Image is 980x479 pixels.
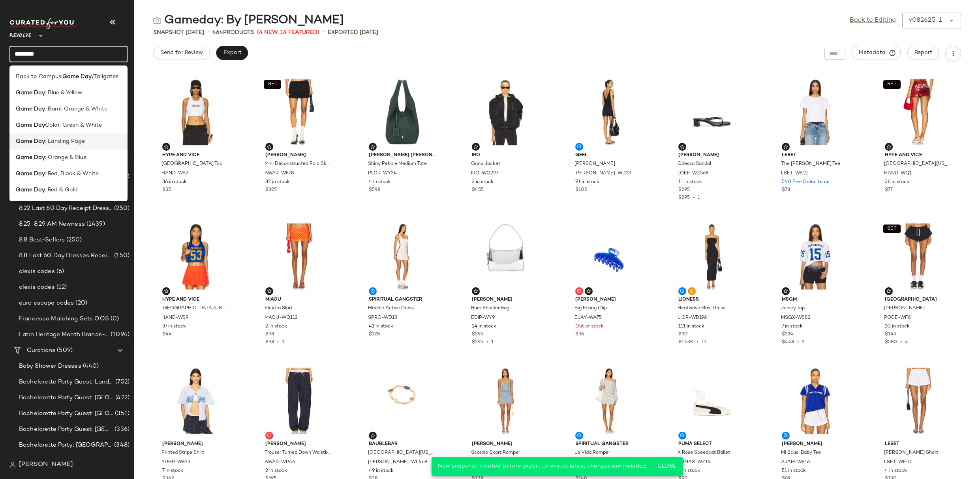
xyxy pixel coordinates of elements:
[212,30,223,36] span: 464
[153,13,344,28] div: Gameday: By [PERSON_NAME]
[483,340,491,345] span: •
[678,152,745,159] span: [PERSON_NAME]
[884,449,938,457] span: [PERSON_NAME] Short
[113,425,130,434] span: (336)
[775,220,855,293] img: MSGX-WS82_V1.jpg
[160,50,203,56] span: Send for Review
[782,441,849,448] span: [PERSON_NAME]
[678,161,711,168] span: Odessa Sandal
[886,144,891,149] img: svg%3e
[884,170,912,177] span: HAND-WQ1
[45,137,85,146] span: : Landing Page
[257,28,319,37] span: (4 New, 14 Featured)
[162,179,187,186] span: 36 in stock
[265,179,290,186] span: 32 in stock
[471,449,520,457] span: Scorpio Skort Romper
[852,46,901,60] button: Metadata
[672,75,752,149] img: LOEF-WZ568_V1.jpg
[161,161,222,168] span: [GEOGRAPHIC_DATA] Top
[678,441,745,448] span: Puma Select
[781,459,810,466] span: AJAM-WS16
[55,283,67,292] span: (12)
[19,378,114,387] span: Bachelorette Party Guest: Landing Page
[19,220,85,229] span: 8.25-8.29 AM Newness
[9,27,31,41] span: Revolve
[575,152,642,159] span: Geel
[19,314,109,324] span: Francesca Matching Sets OOS
[369,179,391,186] span: 4 in stock
[265,449,332,457] span: Trouser Turned Down Waistband
[879,75,958,149] img: HAND-WQ1_V1.jpg
[657,463,676,470] span: Close
[575,331,584,338] span: $36
[19,299,74,308] span: euro escape codes
[575,323,604,330] span: Out of stock
[113,441,130,450] span: (348)
[113,204,130,213] span: (250)
[678,468,700,475] span: 5 in stock
[775,75,855,149] img: LSET-WS12_V1.jpg
[369,187,380,194] span: $598
[782,468,806,475] span: 51 in stock
[690,195,698,200] span: •
[879,220,958,293] img: PODE-WF6_V1.jpg
[368,449,435,457] span: [GEOGRAPHIC_DATA][US_STATE] Mixed Icon Pisa Bracelet
[55,267,64,276] span: (6)
[574,449,610,457] span: La Vida Romper
[369,296,436,303] span: Spiritual Gangster
[678,449,730,457] span: X Rose Speedcat Ballet
[678,187,690,194] span: $295
[62,73,92,81] b: Game Day
[45,170,99,178] span: : Red, Black & White
[473,289,478,294] img: svg%3e
[162,187,171,194] span: $35
[16,121,45,129] b: Game Day
[885,441,952,448] span: LESET
[897,340,905,345] span: •
[259,364,339,438] img: AWAR-WP46_V1.jpg
[19,204,113,213] span: 8.22 Last 60 Day Receipt Dresses
[161,314,188,322] span: HAND-WS9
[164,144,169,149] img: svg%3e
[466,75,545,149] img: IRO-WO297_V1.jpg
[471,305,509,312] span: Burn Sholder Bag
[369,152,436,159] span: [PERSON_NAME] [PERSON_NAME]
[781,170,808,177] span: LSET-WS12
[265,314,298,322] span: MAOU-WQ112
[27,346,55,355] span: Curations
[678,314,707,322] span: LIOR-WD196
[109,330,130,339] span: (1094)
[362,364,442,438] img: BAUR-WL468_V1.jpg
[678,331,688,338] span: $90
[265,468,287,475] span: 2 in stock
[161,170,188,177] span: HAND-WS2
[16,186,45,194] b: Game Day
[782,179,829,186] span: 540 Pre-Order Items
[369,441,436,448] span: BaubleBar
[45,105,107,113] span: : Burnt Orange & White
[472,331,483,338] span: $295
[368,161,427,168] span: Shiny Pebble Medium Tote
[265,331,274,338] span: $98
[574,161,615,168] span: [PERSON_NAME]
[368,305,414,312] span: Maddie Active Dress
[161,449,204,457] span: Printed Stripe Shirt
[694,340,702,345] span: •
[885,340,897,345] span: $580
[678,195,690,200] span: $295
[574,305,607,312] span: Big Effing Clip
[577,289,582,294] img: svg%3e
[156,220,236,293] img: HAND-WS9_V1.jpg
[574,170,631,177] span: [PERSON_NAME]-WD13
[265,459,295,466] span: AWAR-WP46
[259,220,339,293] img: MAOU-WQ112_V1.jpg
[9,462,16,468] img: svg%3e
[9,18,77,29] img: cfy_white_logo.C9jOOHJF.svg
[85,220,105,229] span: (1439)
[884,161,951,168] span: [GEOGRAPHIC_DATA][US_STATE] Sequin Mini Skirt
[19,457,81,466] span: Bachelorette Party LP
[471,170,498,177] span: IRO-WO297
[885,179,909,186] span: 36 in stock
[265,340,274,345] span: $98
[678,170,709,177] span: LOEF-WZ568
